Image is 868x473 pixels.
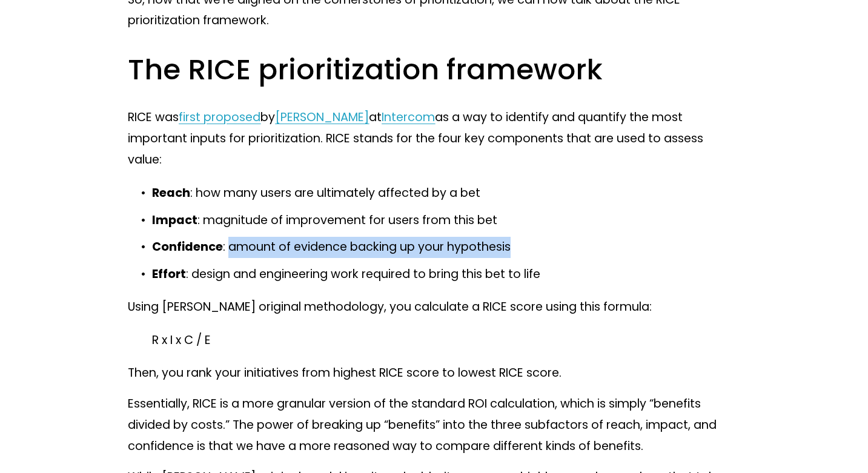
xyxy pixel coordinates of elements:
p: Using [PERSON_NAME] original methodology, you calculate a RICE score using this formula: [128,297,740,318]
p: Essentially, RICE is a more granular version of the standard ROI calculation, which is simply “be... [128,394,740,457]
a: first proposed [179,109,260,125]
p: Then, you rank your initiatives from highest RICE score to lowest RICE score. [128,363,740,384]
strong: Confidence [152,239,223,255]
p: : how many users are ultimately affected by a bet [152,183,740,204]
p: : magnitude of improvement for users from this bet [152,210,740,231]
p: : amount of evidence backing up your hypothesis [152,237,740,258]
strong: Effort [152,266,186,282]
p: : design and engineering work required to bring this bet to life [152,264,740,285]
h2: The RICE prioritization framework [128,51,740,88]
a: Intercom [382,109,435,125]
strong: Impact [152,212,197,228]
strong: Reach [152,185,190,201]
p: R x I x C / E [152,330,715,351]
a: [PERSON_NAME] [275,109,369,125]
p: RICE was by at as a way to identify and quantify the most important inputs for prioritization. RI... [128,107,740,171]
